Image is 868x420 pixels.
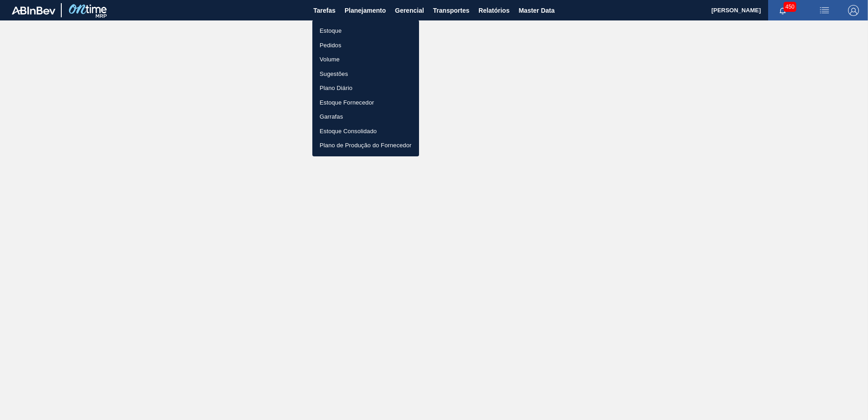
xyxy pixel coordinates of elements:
a: Volume [312,52,419,67]
a: Estoque [312,24,419,38]
a: Pedidos [312,38,419,53]
a: Plano de Produção do Fornecedor [312,138,419,153]
a: Estoque Fornecedor [312,95,419,110]
a: Garrafas [312,110,419,124]
a: Sugestões [312,67,419,81]
a: Estoque Consolidado [312,124,419,139]
a: Plano Diário [312,81,419,95]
